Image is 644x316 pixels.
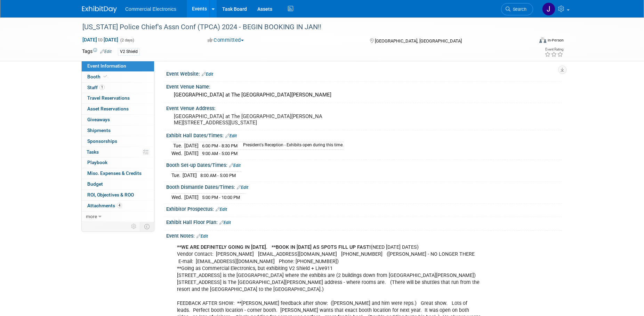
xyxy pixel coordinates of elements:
[174,113,323,126] pre: [GEOGRAPHIC_DATA] at The [GEOGRAPHIC_DATA][PERSON_NAME][STREET_ADDRESS][US_STATE]
[547,38,564,43] div: In-Person
[82,61,154,71] a: Event Information
[87,74,108,79] span: Booth
[82,93,154,103] a: Travel Reservations
[216,207,227,212] a: Edit
[120,38,134,43] span: (2 days)
[166,69,562,78] div: Event Website:
[196,234,208,239] a: Edit
[166,103,562,112] div: Event Venue Address:
[171,150,184,157] td: Wed.
[87,85,105,90] span: Staff
[82,104,154,114] a: Asset Reservations
[87,117,110,122] span: Giveaways
[87,170,142,176] span: Misc. Expenses & Credits
[82,48,112,56] td: Tags
[239,142,344,150] td: President's Reception - Exhibits open during this time.
[202,195,240,200] span: 5:00 PM - 10:00 PM
[200,173,236,178] span: 8:00 AM - 5:00 PM
[117,203,122,208] span: 4
[87,181,103,187] span: Budget
[492,36,564,47] div: Event Format
[171,172,183,179] td: Tue.
[166,130,562,139] div: Exhibit Hall Dates/Times:
[82,72,154,82] a: Booth
[542,2,555,16] img: Jennifer Roosa
[87,128,111,133] span: Shipments
[166,160,562,169] div: Booth Set-up Dates/Times:
[87,149,99,155] span: Tasks
[87,138,117,144] span: Sponsorships
[100,49,112,54] a: Edit
[104,75,107,78] i: Booth reservation complete
[205,37,247,44] button: Committed
[183,172,197,179] td: [DATE]
[171,194,184,201] td: Wed.
[99,85,105,90] span: 1
[87,160,107,165] span: Playbook
[202,143,238,148] span: 6:00 PM - 8:30 PM
[166,182,562,191] div: Booth Dismantle Dates/Times:
[82,211,154,222] a: more
[184,194,199,201] td: [DATE]
[82,37,119,43] span: [DATE] [DATE]
[82,179,154,190] a: Budget
[229,163,241,168] a: Edit
[166,217,562,226] div: Exhibit Hall Floor Plan:
[87,95,130,101] span: Travel Reservations
[128,222,140,231] td: Personalize Event Tab Strip
[545,48,563,51] div: Event Rating
[82,125,154,136] a: Shipments
[237,185,248,190] a: Edit
[82,147,154,157] a: Tasks
[171,142,184,150] td: Tue.
[82,190,154,200] a: ROI, Objectives & ROO
[166,204,562,213] div: Exhibitor Prospectus:
[118,48,140,55] div: V2 Shield
[86,214,97,219] span: more
[82,136,154,147] a: Sponsorships
[202,151,238,156] span: 9:00 AM - 5:00 PM
[225,133,237,138] a: Edit
[82,168,154,179] a: Misc. Expenses & Credits
[82,201,154,211] a: Attachments4
[202,72,213,77] a: Edit
[87,203,122,208] span: Attachments
[171,90,557,100] div: [GEOGRAPHIC_DATA] at The [GEOGRAPHIC_DATA][PERSON_NAME]
[177,244,371,250] b: **WE ARE DEFINITELY GOING IN [DATE]. **BOOK IN [DATE] AS SPOTS FILL UP FAST!
[87,106,129,111] span: Asset Reservations
[166,231,562,240] div: Event Notes:
[82,83,154,93] a: Staff1
[219,220,231,225] a: Edit
[184,142,199,150] td: [DATE]
[82,6,117,13] img: ExhibitDay
[125,6,176,12] span: Commercial Electronics
[140,222,154,231] td: Toggle Event Tabs
[87,192,134,198] span: ROI, Objectives & ROO
[80,21,523,33] div: [US_STATE] Police Chief's Assn Conf (TPCA) 2024 - BEGIN BOOKING IN JAN!!
[166,82,562,90] div: Event Venue Name:
[82,115,154,125] a: Giveaways
[375,38,462,44] span: [GEOGRAPHIC_DATA], [GEOGRAPHIC_DATA]
[184,150,199,157] td: [DATE]
[501,3,533,15] a: Search
[510,7,526,12] span: Search
[539,37,546,43] img: Format-Inperson.png
[82,157,154,168] a: Playbook
[97,37,104,43] span: to
[87,63,126,69] span: Event Information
